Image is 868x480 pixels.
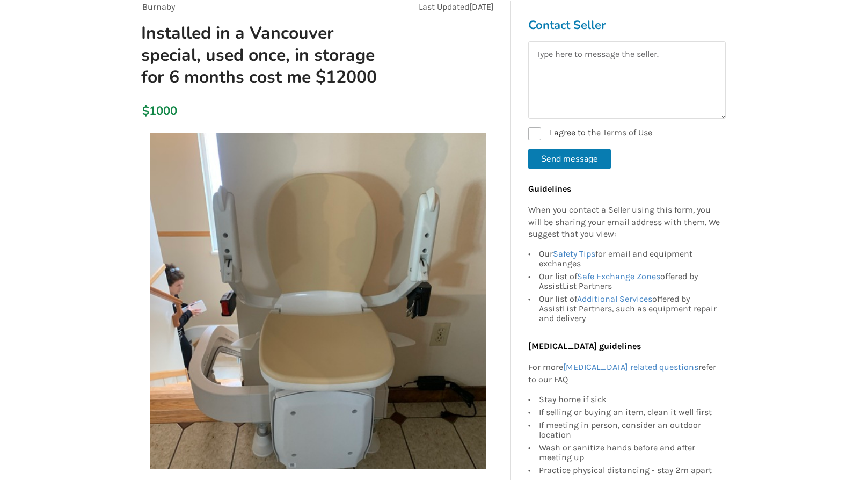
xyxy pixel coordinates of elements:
[528,127,652,140] label: I agree to the
[539,271,720,293] div: Our list of offered by AssistList Partners
[469,2,494,12] span: [DATE]
[553,249,595,259] a: Safety Tips
[563,362,698,372] a: [MEDICAL_DATA] related questions
[528,204,720,241] p: When you contact a Seller using this form, you will be sharing your email address with them. We s...
[577,294,652,304] a: Additional Services
[528,184,571,194] b: Guidelines
[539,293,720,324] div: Our list of offered by AssistList Partners, such as equipment repair and delivery
[142,2,175,12] span: Burnaby
[539,395,720,406] div: Stay home if sick
[539,406,720,419] div: If selling or buying an item, clean it well first
[539,441,720,464] div: Wash or sanitize hands before and after meeting up
[528,18,726,33] h3: Contact Seller
[419,2,469,12] span: Last Updated
[142,104,148,119] div: $1000
[539,419,720,441] div: If meeting in person, consider an outdoor location
[528,341,641,352] b: [MEDICAL_DATA] guidelines
[133,22,386,88] h1: Installed in a Vancouver special, used once, in storage for 6 months cost me $12000
[539,464,720,477] div: Practice physical distancing - stay 2m apart
[528,149,611,169] button: Send message
[528,361,720,386] p: For more refer to our FAQ
[539,250,720,271] div: Our for email and equipment exchanges
[603,127,652,137] a: Terms of Use
[577,272,660,282] a: Safe Exchange Zones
